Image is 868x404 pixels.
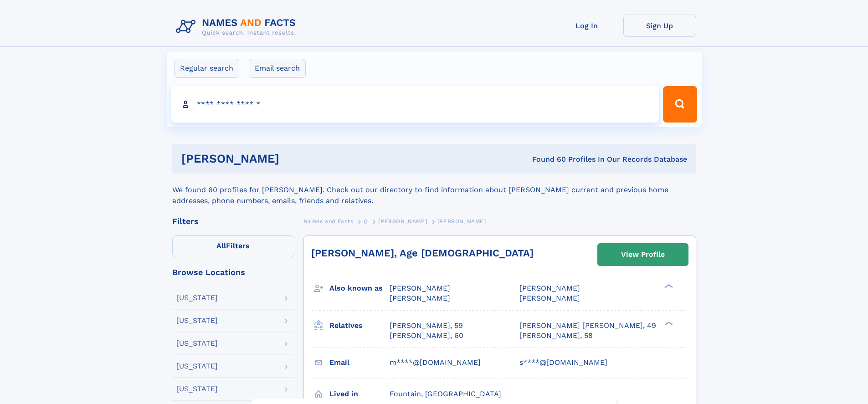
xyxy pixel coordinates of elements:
span: [PERSON_NAME] [519,284,580,292]
div: [US_STATE] [176,294,218,302]
a: [PERSON_NAME], 59 [390,321,463,331]
span: Fountain, [GEOGRAPHIC_DATA] [390,389,501,398]
span: [PERSON_NAME] [390,294,450,302]
a: Q [364,215,368,227]
label: Email search [249,59,306,78]
a: Sign Up [623,15,696,37]
span: Q [364,218,368,225]
div: Found 60 Profiles In Our Records Database [406,154,687,164]
h3: Lived in [329,386,390,402]
a: [PERSON_NAME], 58 [519,331,593,341]
div: Filters [172,217,294,225]
div: [US_STATE] [176,317,218,324]
span: All [216,241,226,250]
div: Browse Locations [172,268,294,276]
a: [PERSON_NAME] [378,215,427,227]
a: [PERSON_NAME], Age [DEMOGRAPHIC_DATA] [311,247,534,259]
span: [PERSON_NAME] [519,294,580,302]
a: [PERSON_NAME] [PERSON_NAME], 49 [519,321,656,331]
div: We found 60 profiles for [PERSON_NAME]. Check out our directory to find information about [PERSON... [172,174,696,206]
a: [PERSON_NAME], 60 [390,331,463,341]
a: Names and Facts [303,215,354,227]
button: Search Button [663,86,697,123]
div: [US_STATE] [176,385,218,393]
div: View Profile [621,244,665,265]
div: [US_STATE] [176,363,218,370]
div: ❯ [663,320,673,326]
h1: [PERSON_NAME] [181,153,406,164]
img: Logo Names and Facts [172,15,303,39]
h3: Email [329,355,390,370]
h3: Also known as [329,281,390,296]
h3: Relatives [329,318,390,333]
div: ❯ [663,283,673,289]
span: [PERSON_NAME] [378,218,427,225]
input: search input [171,86,659,123]
a: Log In [550,15,623,37]
span: [PERSON_NAME] [437,218,486,225]
span: [PERSON_NAME] [390,284,450,292]
a: View Profile [598,244,688,266]
label: Regular search [174,59,239,78]
label: Filters [172,235,294,257]
div: [US_STATE] [176,340,218,347]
